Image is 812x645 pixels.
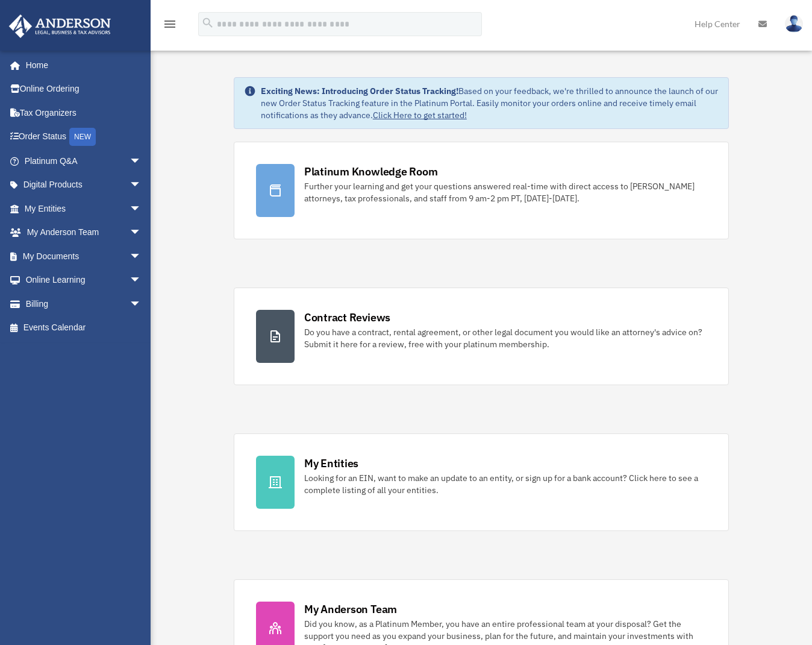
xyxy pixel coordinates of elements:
[8,149,160,173] a: Platinum Q&Aarrow_drop_down
[130,292,154,316] span: arrow_drop_down
[304,456,358,471] div: My Entities
[5,14,114,38] img: Anderson Advisors Platinum Portal
[8,292,160,316] a: Billingarrow_drop_down
[130,197,154,221] span: arrow_drop_down
[304,472,707,496] div: Looking for an EIN, want to make an update to an entity, or sign up for a bank account? Click her...
[234,433,729,531] a: My Entities Looking for an EIN, want to make an update to an entity, or sign up for a bank accoun...
[304,164,438,179] div: Platinum Knowledge Room
[8,101,160,125] a: Tax Organizers
[373,110,467,121] a: Click Here to get started!
[8,244,160,268] a: My Documentsarrow_drop_down
[304,602,397,617] div: My Anderson Team
[163,17,177,31] i: menu
[234,288,729,385] a: Contract Reviews Do you have a contract, rental agreement, or other legal document you would like...
[8,268,160,292] a: Online Learningarrow_drop_down
[304,326,707,350] div: Do you have a contract, rental agreement, or other legal document you would like an attorney's ad...
[130,149,154,174] span: arrow_drop_down
[304,310,390,325] div: Contract Reviews
[130,268,154,293] span: arrow_drop_down
[8,125,160,149] a: Order StatusNEW
[8,221,160,245] a: My Anderson Teamarrow_drop_down
[8,316,160,340] a: Events Calendar
[130,244,154,269] span: arrow_drop_down
[304,180,707,204] div: Further your learning and get your questions answered real-time with direct access to [PERSON_NAM...
[8,197,160,221] a: My Entitiesarrow_drop_down
[261,86,458,96] strong: Exciting News: Introducing Order Status Tracking!
[234,142,729,239] a: Platinum Knowledge Room Further your learning and get your questions answered real-time with dire...
[8,77,160,101] a: Online Ordering
[69,128,96,146] div: NEW
[163,21,177,31] a: menu
[130,221,154,245] span: arrow_drop_down
[261,85,719,121] div: Based on your feedback, we're thrilled to announce the launch of our new Order Status Tracking fe...
[130,173,154,198] span: arrow_drop_down
[8,53,154,77] a: Home
[201,16,214,30] i: search
[785,15,803,33] img: User Pic
[8,173,160,197] a: Digital Productsarrow_drop_down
